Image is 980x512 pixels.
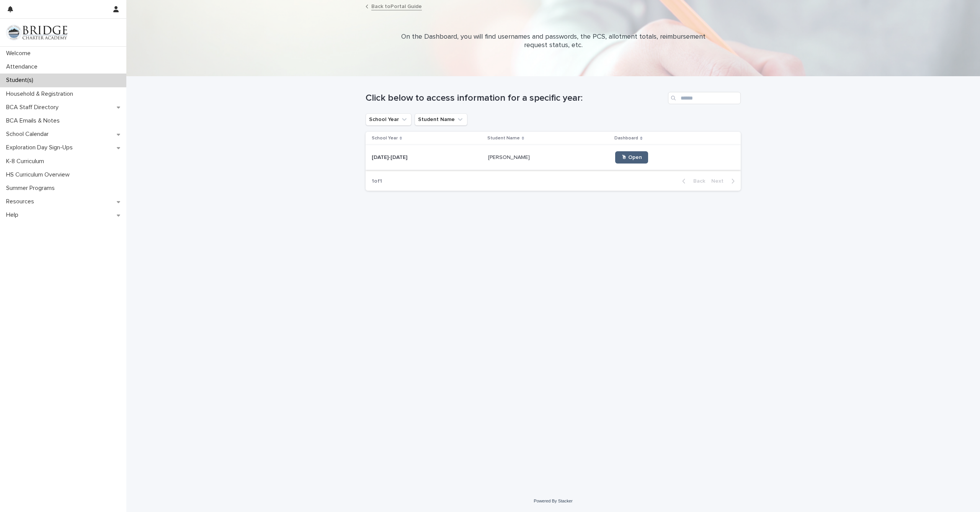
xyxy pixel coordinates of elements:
p: [PERSON_NAME] [488,153,531,161]
p: BCA Staff Directory [3,104,65,111]
button: Student Name [415,113,467,126]
a: Powered By Stacker [534,499,572,503]
img: V1C1m3IdTEidaUdm9Hs0 [6,25,67,40]
button: Next [708,178,741,185]
p: Welcome [3,50,37,57]
p: Summer Programs [3,185,61,192]
p: On the Dashboard, you will find usernames and passwords, the PCS, allotment totals, reimbursement... [400,33,706,49]
a: Back toPortal Guide [371,2,422,10]
p: Exploration Day Sign-Ups [3,144,79,151]
p: K-8 Curriculum [3,158,50,165]
p: Student(s) [3,77,39,84]
h1: Click below to access information for a specific year: [366,93,665,104]
input: Search [668,92,741,104]
p: Student Name [487,134,520,142]
button: Back [676,178,708,185]
p: Help [3,211,24,219]
span: Next [711,178,728,184]
p: Dashboard [614,134,638,142]
span: 🖱 Open [621,155,642,160]
a: 🖱 Open [615,151,648,164]
p: HS Curriculum Overview [3,171,76,178]
p: School Year [372,134,398,142]
p: 1 of 1 [366,172,388,191]
p: Attendance [3,63,44,70]
tr: [DATE]-[DATE][DATE]-[DATE] [PERSON_NAME][PERSON_NAME] 🖱 Open [366,145,741,170]
span: Back [689,178,705,184]
p: Resources [3,198,40,205]
p: BCA Emails & Notes [3,117,66,124]
p: [DATE]-[DATE] [372,153,409,161]
p: School Calendar [3,131,55,138]
button: School Year [366,113,412,126]
p: Household & Registration [3,90,79,98]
